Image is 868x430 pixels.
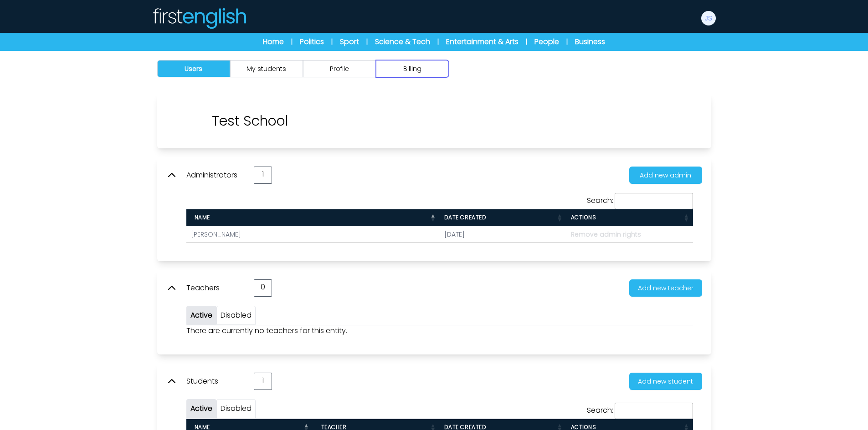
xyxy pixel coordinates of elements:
a: Active [190,310,212,320]
th: Name : activate to sort column descending [186,209,440,226]
span: Name [191,213,210,221]
a: Add new student [622,376,702,386]
p: Teachers [186,283,245,293]
input: Search: [615,193,693,209]
span: | [566,37,568,46]
div: 1 [254,167,272,184]
button: Billing [376,60,449,77]
button: Users [157,60,230,77]
p: Test School [212,113,288,129]
a: Active [190,403,212,414]
a: Business [575,36,605,47]
a: Science & Tech [375,36,430,47]
a: Home [263,36,284,47]
button: Add new teacher [629,279,702,297]
button: My students [230,60,303,77]
button: Add new admin [629,167,702,184]
span: | [291,37,293,46]
td: [PERSON_NAME] [186,226,440,243]
span: | [366,37,368,46]
span: | [331,37,333,46]
div: 0 [254,279,272,297]
span: | [437,37,439,46]
button: Add new student [629,373,702,390]
span: | [526,37,527,46]
label: Search: [587,195,693,206]
p: Students [186,376,245,387]
p: There are currently no teachers for this entity. [186,325,693,336]
a: Add new teacher [622,283,702,293]
p: Administrators [186,170,245,181]
img: John Smith [701,11,716,25]
button: Profile [303,60,376,77]
label: Search: [587,405,693,415]
input: Search: [615,403,693,419]
th: Date created : activate to sort column ascending [440,209,566,226]
a: People [534,36,559,47]
th: Actions : activate to sort column ascending [566,209,693,226]
td: [DATE] [440,226,566,243]
a: Sport [340,36,359,47]
a: Add new admin [622,170,702,180]
a: Disabled [221,310,252,320]
a: Politics [300,36,324,47]
span: Remove admin rights [571,230,641,239]
a: Entertainment & Arts [446,36,519,47]
img: Logo [152,7,247,29]
a: Disabled [221,403,252,414]
div: 1 [254,373,272,390]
